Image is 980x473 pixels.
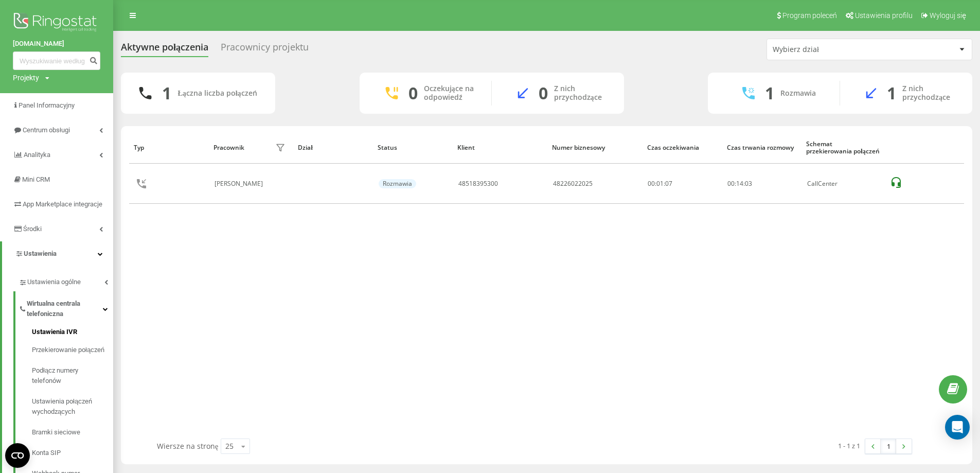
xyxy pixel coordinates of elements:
[780,89,816,98] div: Rozmawia
[539,83,548,103] div: 0
[457,144,543,151] div: Klient
[19,270,113,291] a: Ustawienia ogólne
[945,415,970,440] div: Open Intercom Messenger
[32,427,80,437] span: Bramki sieciowe
[930,11,966,20] span: Wyloguj się
[23,200,102,208] span: App Marketplace integracje
[32,443,113,463] a: Konta SIP
[745,179,752,188] span: 03
[881,439,896,453] a: 1
[765,83,774,103] div: 1
[553,180,593,187] div: 48226022025
[19,101,75,109] span: Panel Informacyjny
[32,340,113,360] a: Przekierowanie połączeń
[13,10,100,36] img: Ringostat logo
[121,42,208,58] div: Aktywne połączenia
[424,84,476,102] div: Oczekujące na odpowiedź
[773,45,896,54] div: Wybierz dział
[23,225,42,233] span: Środki
[727,144,797,151] div: Czas trwania rozmowy
[736,179,743,188] span: 14
[22,176,50,183] span: Mini CRM
[24,250,57,257] span: Ustawienia
[2,241,113,266] a: Ustawienia
[177,89,257,98] div: Łączna liczba połączeń
[32,365,108,386] span: Podłącz numery telefonów
[887,83,896,103] div: 1
[32,422,113,443] a: Bramki sieciowe
[19,291,113,323] a: Wirtualna centrala telefoniczna
[32,327,77,337] span: Ustawienia IVR
[379,179,416,188] div: Rozmawia
[408,83,418,103] div: 0
[648,180,716,187] div: 00:01:07
[157,441,218,451] span: Wiersze na stronę
[32,345,104,355] span: Przekierowanie połączeń
[782,11,837,20] span: Program poleceń
[162,83,171,103] div: 1
[902,84,957,102] div: Z nich przychodzące
[727,179,735,188] span: 00
[855,11,913,20] span: Ustawienia profilu
[552,144,637,151] div: Numer biznesowy
[32,396,108,417] span: Ustawienia połączeń wychodzących
[24,151,50,159] span: Analityka
[807,180,879,187] div: CallCenter
[134,144,204,151] div: Typ
[221,42,309,58] div: Pracownicy projektu
[213,144,244,151] div: Pracownik
[27,299,103,319] span: Wirtualna centrala telefoniczna
[32,327,113,340] a: Ustawienia IVR
[5,443,30,468] button: Open CMP widget
[13,73,39,83] div: Projekty
[13,39,100,49] a: [DOMAIN_NAME]
[13,51,100,70] input: Wyszukiwanie według numeru
[32,448,61,458] span: Konta SIP
[458,180,498,187] div: 48518395300
[298,144,368,151] div: Dział
[378,144,448,151] div: Status
[225,441,234,451] div: 25
[215,180,265,187] div: [PERSON_NAME]
[806,141,879,155] div: Schemat przekierowania połączeń
[32,391,113,422] a: Ustawienia połączeń wychodzących
[32,360,113,391] a: Podłącz numery telefonów
[838,441,860,451] div: 1 - 1 z 1
[23,126,70,134] span: Centrum obsługi
[554,84,609,102] div: Z nich przychodzące
[27,277,81,287] span: Ustawienia ogólne
[647,144,717,151] div: Czas oczekiwania
[727,180,752,187] div: : :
